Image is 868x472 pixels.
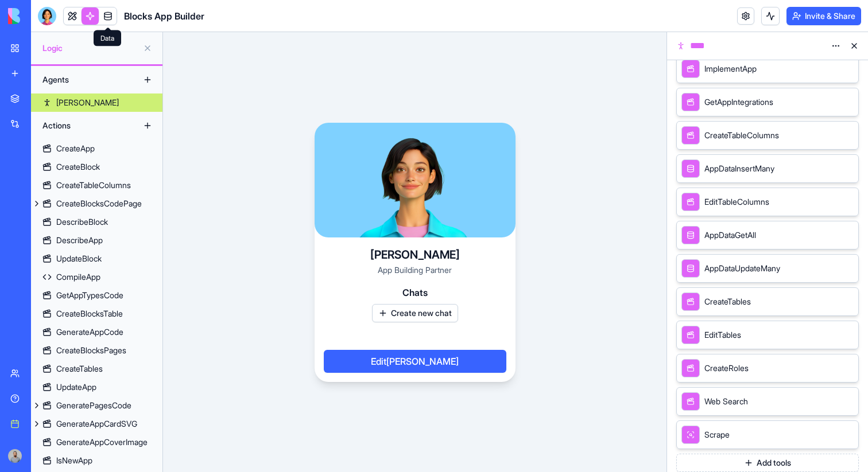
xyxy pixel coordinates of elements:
[786,7,861,25] button: Invite & Share
[704,263,780,274] span: AppDataUpdateMany
[8,8,79,24] img: logo
[56,308,123,319] div: CreateBlocksTable
[56,97,119,108] div: [PERSON_NAME]
[31,396,162,415] a: GeneratePagesCode
[704,329,741,341] span: EditTables
[56,290,123,301] div: GetAppTypesCode
[42,42,138,54] span: Logic
[31,415,162,433] a: GenerateAppCardSVG
[56,400,131,411] div: GeneratePagesCode
[37,116,129,135] div: Actions
[31,341,162,360] a: CreateBlocksPages
[31,323,162,341] a: GenerateAppCode
[704,63,757,75] span: ImplementApp
[704,163,774,174] span: AppDataInsertMany
[37,71,129,89] div: Agents
[31,378,162,396] a: UpdateApp
[56,180,131,191] div: CreateTableColumns
[56,455,92,466] div: IsNewApp
[56,363,103,375] div: CreateTables
[56,143,95,154] div: CreateApp
[31,231,162,249] a: DescribeApp
[704,130,779,141] span: CreateTableColumns
[56,235,103,246] div: DescribeApp
[56,418,137,430] div: GenerateAppCardSVG
[704,229,756,241] span: AppDataGetAll
[31,194,162,213] a: CreateBlocksCodePage
[704,196,769,208] span: EditTableColumns
[56,198,142,209] div: CreateBlocksCodePage
[676,454,859,472] button: Add tools
[402,286,428,299] span: Chats
[31,93,162,112] a: [PERSON_NAME]
[56,216,108,228] div: DescribeBlock
[704,396,748,407] span: Web Search
[378,265,452,275] span: App Building Partner
[31,249,162,268] a: UpdateBlock
[31,305,162,323] a: CreateBlocksTable
[31,360,162,378] a: CreateTables
[31,286,162,305] a: GetAppTypesCode
[704,296,751,307] span: CreateTables
[56,271,100,283] div: CompileApp
[372,304,458,322] button: Create new chat
[56,436,148,448] div: GenerateAppCoverImage
[370,247,460,263] h4: [PERSON_NAME]
[31,433,162,451] a: GenerateAppCoverImage
[56,326,123,338] div: GenerateAppCode
[31,139,162,158] a: CreateApp
[31,176,162,194] a: CreateTableColumns
[704,429,730,440] span: Scrape
[31,268,162,286] a: CompileApp
[94,30,121,46] div: Data
[324,350,506,373] button: Edit[PERSON_NAME]
[56,381,96,393] div: UpdateApp
[704,362,749,374] span: CreateRoles
[31,158,162,176] a: CreateBlock
[56,161,100,173] div: CreateBlock
[56,253,102,264] div: UpdateBlock
[8,449,22,463] img: image_123650291_bsq8ao.jpg
[704,96,773,108] span: GetAppIntegrations
[31,213,162,231] a: DescribeBlock
[31,451,162,470] a: IsNewApp
[56,345,126,356] div: CreateBlocksPages
[124,9,204,23] h1: Blocks App Builder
